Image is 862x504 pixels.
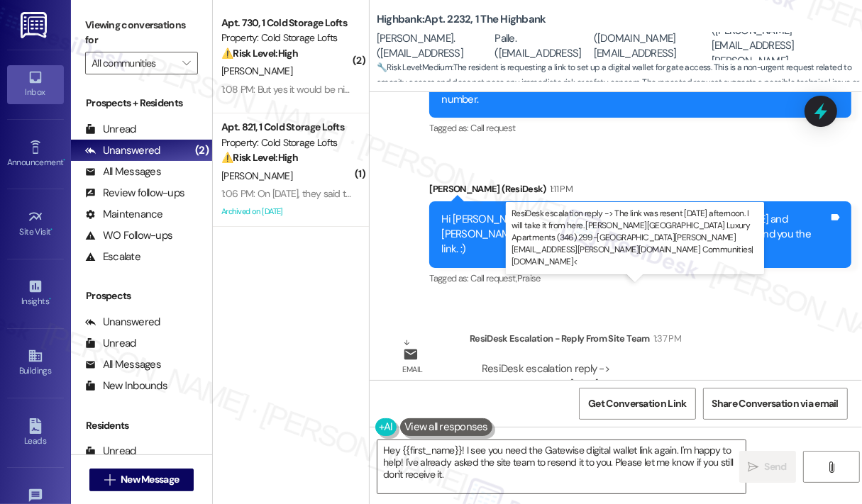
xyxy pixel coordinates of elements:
[85,336,136,351] div: Unread
[71,289,212,303] div: Prospects
[470,122,515,134] span: Call request
[594,16,708,77] div: [PERSON_NAME]. ([DOMAIN_NAME][EMAIL_ADDRESS][DOMAIN_NAME])
[495,16,591,77] div: [PERSON_NAME] Palle. ([EMAIL_ADDRESS][DOMAIN_NAME])
[220,203,354,220] div: Archived on [DATE]
[429,181,851,201] div: [PERSON_NAME] (ResiDesk)
[403,362,458,408] div: Email escalation reply
[89,469,194,491] button: New Message
[482,362,797,437] div: ResiDesk escalation reply -> The link was resent [DATE] afternoon. I will take it from here. [PER...
[377,60,862,106] span: : The resident is requesting a link to set up a digital wallet for gate access. This is a non-urg...
[377,12,546,27] b: Highbank: Apt. 2232, 1 The Highbank
[712,396,839,411] span: Share Conversation via email
[7,414,64,452] a: Leads
[85,186,184,201] div: Review follow-ups
[221,30,353,45] div: Property: Cold Storage Lofts
[512,208,758,269] p: ResiDesk escalation reply -> The link was resent [DATE] afternoon. I will take it from here. [PER...
[221,16,353,30] div: Apt. 730, 1 Cold Storage Lofts
[579,388,695,420] button: Get Conversation Link
[221,83,536,96] div: 1:08 PM: But yes it would be nice to have them there once a person moves in
[192,140,212,162] div: (2)
[441,212,829,257] div: Hi [PERSON_NAME] [PERSON_NAME] [PERSON_NAME], [PERSON_NAME] and [PERSON_NAME]! No worries. I have...
[221,65,292,77] span: [PERSON_NAME]
[7,274,64,313] a: Insights •
[21,12,50,38] img: ResiDesk Logo
[85,379,167,393] div: New Inbounds
[703,388,848,420] button: Share Conversation via email
[85,250,140,264] div: Escalate
[377,16,492,77] div: [PERSON_NAME] [PERSON_NAME]. ([EMAIL_ADDRESS][DOMAIN_NAME])
[221,47,298,60] strong: ⚠️ Risk Level: High
[765,459,787,474] span: Send
[85,315,160,330] div: Unanswered
[85,164,161,179] div: All Messages
[377,62,452,73] strong: 🔧 Risk Level: Medium
[546,181,573,196] div: 1:11 PM
[63,155,65,165] span: •
[588,396,686,411] span: Get Conversation Link
[85,143,160,158] div: Unanswered
[429,268,851,289] div: Tagged as:
[739,451,796,483] button: Send
[7,344,64,382] a: Buildings
[104,474,115,486] i: 
[221,169,292,182] span: [PERSON_NAME]
[7,65,64,103] a: Inbox
[85,228,172,243] div: WO Follow-ups
[221,135,353,150] div: Property: Cold Storage Lofts
[7,205,64,243] a: Site Visit •
[92,52,175,74] input: All communities
[71,96,212,111] div: Prospects + Residents
[85,444,136,459] div: Unread
[182,57,190,69] i: 
[470,331,813,351] div: ResiDesk Escalation - Reply From Site Team
[517,272,541,284] span: Praise
[377,440,746,493] textarea: Hey {{first_name}}! I see you need the Gatewise digital wallet link again. I'm happy to help! I'v...
[470,272,517,284] span: Call request ,
[121,472,179,487] span: New Message
[85,122,136,137] div: Unread
[221,120,353,135] div: Apt. 821, 1 Cold Storage Lofts
[71,418,212,433] div: Residents
[85,357,161,372] div: All Messages
[650,331,681,346] div: 1:37 PM
[826,461,836,473] i: 
[49,294,51,304] span: •
[748,461,758,473] i: 
[221,151,298,164] strong: ⚠️ Risk Level: High
[85,14,198,52] label: Viewing conversations for
[85,207,163,222] div: Maintenance
[51,225,53,235] span: •
[429,118,851,138] div: Tagged as:
[712,8,851,84] div: [PERSON_NAME]. ([PERSON_NAME][EMAIL_ADDRESS][PERSON_NAME][DOMAIN_NAME])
